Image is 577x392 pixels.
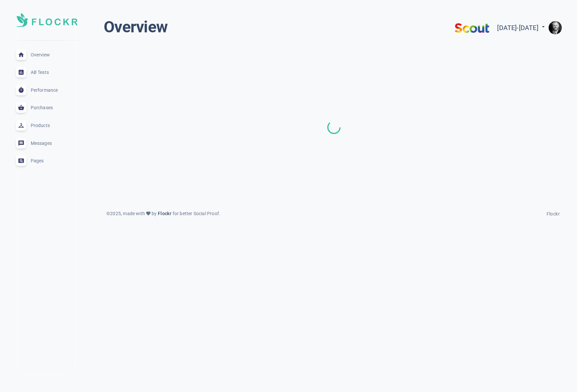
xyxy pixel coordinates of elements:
h1: Overview [104,17,167,37]
span: favorite [146,211,151,216]
span: [DATE] - [DATE] [497,24,547,32]
span: Flockr [547,211,560,216]
a: Products [5,116,88,134]
div: © 2025 , made with by for better Social Proof. [102,210,224,217]
span: Flockr [157,211,172,216]
img: Soft UI Logo [16,13,77,27]
a: AB Tests [5,63,88,81]
img: scouts [452,17,492,38]
a: Pages [5,152,88,170]
a: Performance [5,81,88,99]
a: Overview [5,46,88,64]
a: Flockr [157,210,172,217]
a: Flockr [547,209,560,217]
img: e9922e3fc00dd5316fa4c56e6d75935f [549,21,562,34]
a: Messages [5,134,88,152]
a: Purchases [5,99,88,117]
